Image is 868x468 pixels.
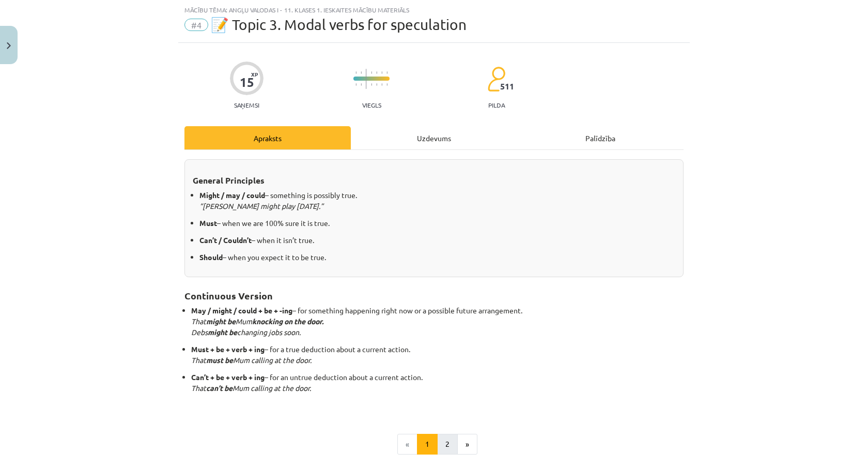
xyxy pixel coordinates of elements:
strong: must be [206,355,233,365]
strong: May / might / could + be + -ing [191,306,292,315]
img: icon-short-line-57e1e144782c952c97e751825c79c345078a6d821885a25fce030b3d8c18986b.svg [355,71,357,74]
strong: knocking on the door. [252,316,323,326]
strong: Might / may / could [199,190,265,200]
p: pilda [488,101,505,109]
strong: might be [208,327,237,337]
p: – when you expect it to be true. [199,252,675,263]
img: students-c634bb4e5e11cddfef0936a35e636f08e4e9abd3cc4e673bd6f9a4125e45ecb1.svg [487,66,505,92]
p: Saņemsi [230,101,263,109]
p: – for an untrue deduction about a current action. [191,372,684,394]
div: 15 [240,75,254,89]
p: Viegls [362,101,381,109]
div: Apraksts [184,126,351,149]
img: icon-short-line-57e1e144782c952c97e751825c79c345078a6d821885a25fce030b3d8c18986b.svg [386,71,388,74]
p: – for something happening right now or a possible future arrangement. [191,305,684,338]
nav: Page navigation example [184,434,684,455]
img: icon-close-lesson-0947bae3869378f0d4975bcd49f059093ad1ed9edebbc8119c70593378902aed.svg [7,42,11,49]
img: icon-short-line-57e1e144782c952c97e751825c79c345078a6d821885a25fce030b3d8c18986b.svg [361,71,362,74]
img: icon-short-line-57e1e144782c952c97e751825c79c345078a6d821885a25fce030b3d8c18986b.svg [361,83,362,86]
strong: Can’t / Couldn’t [199,235,252,245]
span: 511 [500,82,514,91]
span: XP [251,71,258,77]
span: #4 [184,19,208,31]
p: – when we are 100% sure it is true. [199,218,675,229]
button: » [457,434,477,455]
img: icon-short-line-57e1e144782c952c97e751825c79c345078a6d821885a25fce030b3d8c18986b.svg [386,83,388,86]
strong: might be [206,316,236,326]
div: Palīdzība [517,126,684,149]
div: Mācību tēma: Angļu valodas i - 11. klases 1. ieskaites mācību materiāls [184,6,684,13]
p: – something is possibly true. [199,190,675,212]
strong: General Principles [193,175,265,186]
em: That Mum [191,316,323,326]
em: That Mum calling at the door. [191,355,312,365]
img: icon-short-line-57e1e144782c952c97e751825c79c345078a6d821885a25fce030b3d8c18986b.svg [371,71,372,74]
strong: Can’t + be + verb + ing [191,372,265,382]
strong: Must [199,218,217,228]
span: 📝 Topic 3. Modal verbs for speculation [211,16,467,33]
p: – for a true deduction about a current action. [191,344,684,366]
img: icon-short-line-57e1e144782c952c97e751825c79c345078a6d821885a25fce030b3d8c18986b.svg [381,83,382,86]
img: icon-long-line-d9ea69661e0d244f92f715978eff75569469978d946b2353a9bb055b3ed8787d.svg [366,69,367,89]
img: icon-short-line-57e1e144782c952c97e751825c79c345078a6d821885a25fce030b3d8c18986b.svg [371,83,372,86]
strong: Continuous Version [184,290,273,301]
p: – when it isn’t true. [199,235,675,246]
img: icon-short-line-57e1e144782c952c97e751825c79c345078a6d821885a25fce030b3d8c18986b.svg [355,83,357,86]
strong: Must + be + verb + ing [191,344,265,354]
img: icon-short-line-57e1e144782c952c97e751825c79c345078a6d821885a25fce030b3d8c18986b.svg [376,83,377,86]
div: Uzdevums [351,126,517,149]
button: 1 [417,434,438,455]
strong: can’t be [206,383,233,392]
img: icon-short-line-57e1e144782c952c97e751825c79c345078a6d821885a25fce030b3d8c18986b.svg [381,71,382,74]
em: That Mum calling at the door. [191,383,311,392]
strong: Should [199,252,223,262]
em: Debs changing jobs soon. [191,327,301,337]
em: “[PERSON_NAME] might play [DATE].” [199,201,323,210]
img: icon-short-line-57e1e144782c952c97e751825c79c345078a6d821885a25fce030b3d8c18986b.svg [376,71,377,74]
button: 2 [437,434,458,455]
